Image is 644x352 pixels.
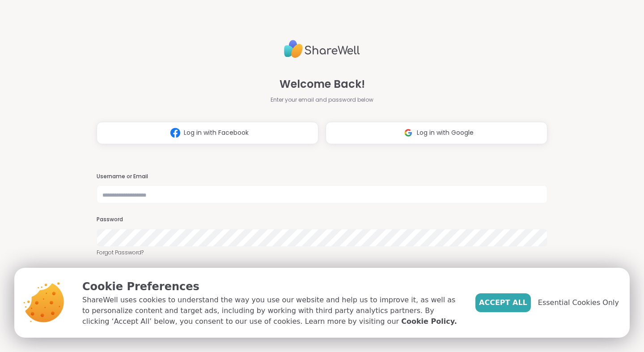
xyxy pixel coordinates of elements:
p: Cookie Preferences [82,279,461,295]
p: ShareWell uses cookies to understand the way you use our website and help us to improve it, as we... [82,295,461,327]
span: Essential Cookies Only [538,297,619,308]
button: Log in with Google [326,122,547,144]
button: Log in with Facebook [97,122,318,144]
img: ShareWell Logomark [167,124,184,141]
span: Log in with Facebook [184,128,249,137]
img: ShareWell Logomark [400,124,417,141]
h3: Username or Email [97,173,547,180]
span: Log in with Google [417,128,474,137]
h3: Password [97,216,547,223]
a: Forgot Password? [97,249,547,257]
img: ShareWell Logo [284,36,360,62]
span: Enter your email and password below [271,96,373,104]
span: Welcome Back! [280,76,365,92]
a: Cookie Policy. [401,316,457,327]
button: Accept All [475,293,531,312]
span: Accept All [479,297,527,308]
